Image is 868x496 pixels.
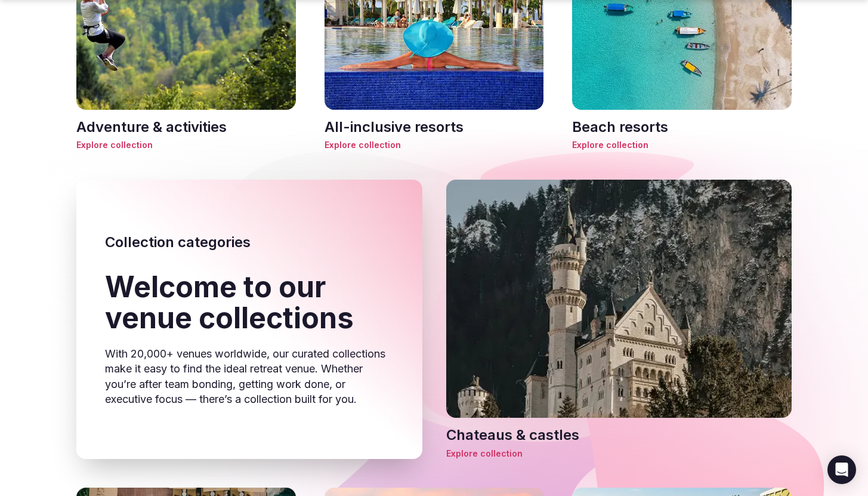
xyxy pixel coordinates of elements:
[446,448,792,460] span: Explore collection
[446,180,792,460] a: Chateaus & castlesChateaus & castlesExplore collection
[105,346,394,406] p: With 20,000+ venues worldwide, our curated collections make it easy to find the ideal retreat ven...
[827,455,856,484] div: Open Intercom Messenger
[105,272,394,335] h1: Welcome to our venue collections
[572,117,792,137] h3: Beach resorts
[105,232,394,252] h2: Collection categories
[76,117,296,137] h3: Adventure & activities
[76,139,296,151] span: Explore collection
[446,180,792,439] img: Chateaus & castles
[325,117,544,137] h3: All-inclusive resorts
[572,139,792,151] span: Explore collection
[446,425,792,445] h3: Chateaus & castles
[325,139,544,151] span: Explore collection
